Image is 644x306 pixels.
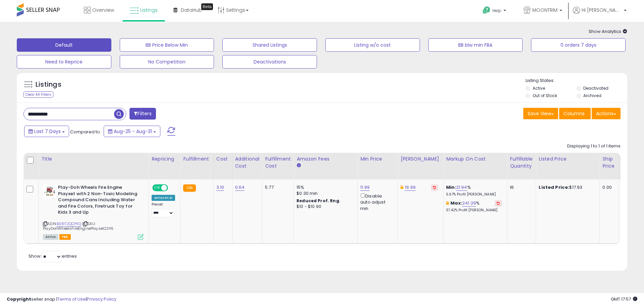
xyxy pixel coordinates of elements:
div: 16 [510,184,531,190]
p: 37.42% Profit [PERSON_NAME] [446,208,502,213]
div: % [446,184,502,197]
b: Min: [446,184,456,190]
span: Help [492,8,501,13]
div: Markup on Cost [446,156,504,163]
small: Amazon Fees. [297,163,301,169]
button: Filters [129,108,156,120]
small: FBA [183,184,196,192]
button: No Competition [120,55,214,69]
div: 15% [297,184,352,190]
div: Fulfillable Quantity [510,156,533,170]
a: Help [477,1,513,22]
span: Aug-25 - Aug-31 [114,128,152,135]
span: Show: entries [29,253,77,259]
a: Terms of Use [57,296,86,302]
span: FBA [59,234,71,240]
div: Displaying 1 to 1 of 1 items [567,143,621,149]
div: Cost [216,156,229,163]
button: Shared Listings [222,38,317,52]
span: ON [153,185,161,191]
div: 0.00 [602,184,613,190]
i: Get Help [482,6,491,14]
span: OFF [167,185,178,191]
b: Reduced Prof. Rng. [297,198,340,204]
div: Repricing [152,156,177,163]
span: All listings currently available for purchase on Amazon [43,234,58,240]
b: Max: [450,200,462,206]
span: Show Analytics [589,28,627,35]
button: Deactivations [222,55,317,69]
b: Play-Doh Wheels Fire Engine Playset with 2 Non-Toxic Modeling Compound Cans Including Water and F... [58,184,140,217]
div: 5.77 [265,184,288,190]
div: Amazon AI [152,195,175,201]
a: 241.29 [462,200,476,207]
div: % [446,200,502,213]
div: Amazon Fees [297,156,355,163]
a: Hi [PERSON_NAME] [573,7,627,22]
div: Title [41,156,146,163]
button: Actions [592,108,621,119]
a: B08F2QCP4Q [57,221,81,227]
div: Listed Price [539,156,597,163]
label: Active [533,85,545,91]
a: Privacy Policy [87,296,116,302]
label: Deactivated [583,85,608,91]
h5: Listings [36,80,61,89]
div: Additional Cost [235,156,260,170]
div: Ship Price [602,156,616,170]
label: Archived [583,93,601,98]
a: 0.64 [235,184,245,191]
div: seller snap | | [7,296,116,303]
a: 19.99 [405,184,416,191]
button: Save View [523,108,558,119]
button: Columns [559,108,591,119]
span: Compared to: [70,129,101,135]
div: Fulfillment [183,156,210,163]
p: 5.67% Profit [PERSON_NAME] [446,192,502,197]
span: Listings [140,7,158,13]
div: Tooltip anchor [201,3,213,10]
img: 41b8-7Lz33L._SL40_.jpg [43,184,56,198]
b: Listed Price: [539,184,569,190]
a: 3.10 [216,184,224,191]
strong: Copyright [7,296,31,302]
span: Hi [PERSON_NAME] [582,7,622,13]
label: Out of Stock [533,93,557,98]
span: Overview [92,7,114,13]
div: Fulfillment Cost [265,156,291,170]
span: MOONTRIM [532,7,557,13]
span: | SKU: PlayDohWheelsFireEnginePlayset2245 [43,221,113,231]
button: BB Price Below Min [120,38,214,52]
div: [PERSON_NAME] [400,156,440,163]
div: ASIN: [43,184,144,239]
th: The percentage added to the cost of goods (COGS) that forms the calculator for Min & Max prices. [443,153,507,179]
span: 2025-09-8 17:57 GMT [611,296,637,302]
a: 11.99 [360,184,370,191]
a: 21.94 [456,184,467,191]
button: Listing w/o cost [325,38,420,52]
div: Preset: [152,202,175,217]
button: Need to Reprice [17,55,111,69]
span: Last 7 Days [34,128,61,135]
p: Listing States: [526,78,627,84]
span: DataHub [181,7,202,13]
button: 0 orders 7 days [531,38,626,52]
div: $17.93 [539,184,594,190]
div: Min Price [360,156,395,163]
button: BB blw min FBA [428,38,523,52]
div: Disable auto adjust min [360,192,392,212]
div: Clear All Filters [23,91,53,98]
button: Default [17,38,111,52]
span: Columns [563,110,585,117]
div: $0.30 min [297,190,352,196]
button: Last 7 Days [24,126,69,137]
button: Aug-25 - Aug-31 [104,126,160,137]
div: $10 - $10.90 [297,204,352,210]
